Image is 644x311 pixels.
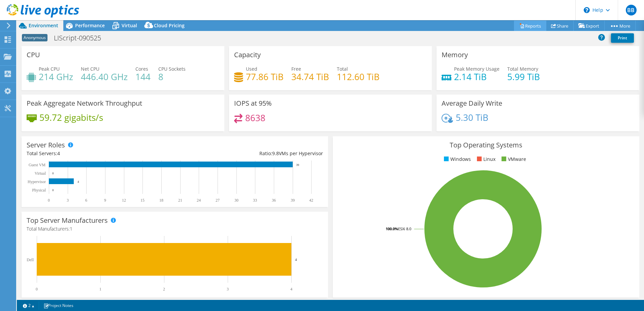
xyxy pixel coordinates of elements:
[514,21,546,31] a: Reports
[27,225,323,233] h4: Total Manufacturers:
[22,34,47,41] span: Anonymous
[163,287,165,291] text: 2
[27,100,142,107] h3: Peak Aggregate Network Throughput
[27,51,40,59] h3: CPU
[454,73,500,80] h4: 2.14 TiB
[604,21,636,31] a: More
[135,73,151,80] h4: 144
[584,7,590,13] svg: \n
[39,66,60,72] span: Peak CPU
[35,171,46,176] text: Virtual
[507,73,540,80] h4: 5.99 TiB
[135,66,148,72] span: Cores
[507,66,538,72] span: Total Memory
[272,198,276,203] text: 36
[245,114,265,122] h4: 8638
[309,198,313,203] text: 42
[57,150,60,157] span: 4
[197,198,201,203] text: 24
[70,226,72,232] span: 1
[39,301,78,310] a: Project Notes
[122,22,137,29] span: Virtual
[338,141,634,149] h3: Top Operating Systems
[227,287,229,291] text: 3
[296,163,299,167] text: 39
[75,22,105,29] span: Performance
[158,66,186,72] span: CPU Sockets
[442,100,502,107] h3: Average Daily Write
[337,73,380,80] h4: 112.60 TiB
[158,73,186,80] h4: 8
[234,198,238,203] text: 30
[27,217,108,224] h3: Top Server Manufacturers
[28,179,46,184] text: Hypervisor
[337,66,348,72] span: Total
[216,198,220,203] text: 27
[51,34,111,42] h1: LIScript-090525
[291,198,295,203] text: 39
[234,51,261,59] h3: Capacity
[81,73,128,80] h4: 446.40 GHz
[77,180,79,183] text: 4
[154,22,185,29] span: Cloud Pricing
[442,155,471,163] li: Windows
[611,33,634,43] a: Print
[140,198,144,203] text: 15
[246,73,284,80] h4: 77.86 TiB
[27,150,175,157] div: Total Servers:
[29,163,45,167] text: Guest VM
[291,66,301,72] span: Free
[52,172,54,175] text: 0
[32,188,46,193] text: Physical
[81,66,99,72] span: Net CPU
[39,114,103,121] h4: 59.72 gigabits/s
[546,21,574,31] a: Share
[104,198,106,203] text: 9
[39,73,73,80] h4: 214 GHz
[475,155,495,163] li: Linux
[178,198,182,203] text: 21
[500,155,526,163] li: VMware
[48,198,50,203] text: 0
[234,100,272,107] h3: IOPS at 95%
[290,287,292,291] text: 4
[175,150,323,157] div: Ratio: VMs per Hypervisor
[159,198,163,203] text: 18
[27,141,65,149] h3: Server Roles
[99,287,101,291] text: 1
[442,51,468,59] h3: Memory
[454,66,500,72] span: Peak Memory Usage
[67,198,69,203] text: 3
[295,257,297,262] text: 4
[626,5,637,15] span: BB
[85,198,87,203] text: 6
[398,226,411,231] tspan: ESXi 8.0
[253,198,257,203] text: 33
[272,150,279,157] span: 9.8
[52,188,54,192] text: 0
[36,287,38,291] text: 0
[29,22,58,29] span: Environment
[456,114,488,121] h4: 5.30 TiB
[573,21,605,31] a: Export
[246,66,257,72] span: Used
[122,198,126,203] text: 12
[386,226,398,231] tspan: 100.0%
[27,257,34,262] text: Dell
[18,301,39,310] a: 2
[291,73,329,80] h4: 34.74 TiB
